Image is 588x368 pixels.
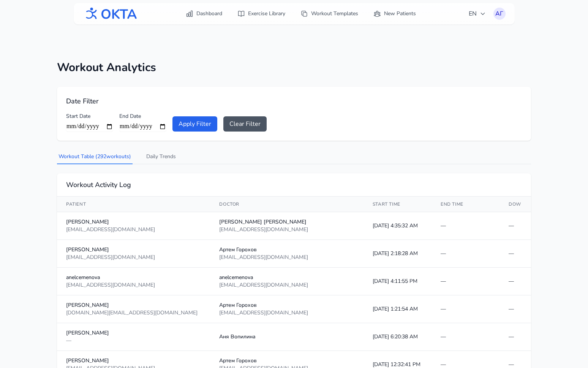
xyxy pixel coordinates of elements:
div: [PERSON_NAME] [PERSON_NAME] [219,218,354,226]
button: Clear Filter [223,116,267,132]
div: [PERSON_NAME] [66,301,201,309]
td: [DATE] 2:18:28 AM [364,240,432,268]
h1: Workout Analytics [57,61,531,75]
td: [DATE] 1:21:54 AM [364,295,432,323]
a: Workout Templates [296,7,363,21]
td: — [499,323,531,351]
td: — [499,240,531,268]
div: [PERSON_NAME] [66,329,201,337]
td: — [432,323,499,351]
div: [EMAIL_ADDRESS][DOMAIN_NAME] [219,254,354,261]
div: Артем Горохов [219,357,354,365]
td: [DATE] 4:35:32 AM [364,212,432,240]
div: [PERSON_NAME] [66,218,201,226]
th: Start Time [364,197,432,212]
div: [EMAIL_ADDRESS][DOMAIN_NAME] [66,254,201,261]
a: Dashboard [181,7,227,21]
td: — [432,268,499,295]
button: АГ [493,8,506,20]
td: [DATE] 6:20:38 AM [364,323,432,351]
th: DOW [499,197,531,212]
div: — [66,337,201,344]
th: End Time [432,197,499,212]
div: Артем Горохов [219,246,354,254]
a: New Patients [369,7,420,21]
div: [EMAIL_ADDRESS][DOMAIN_NAME] [66,226,201,233]
div: [EMAIL_ADDRESS][DOMAIN_NAME] [66,281,201,289]
div: Артем Горохов [219,301,354,309]
button: Workout Table (292workouts) [57,150,133,164]
td: — [432,212,499,240]
th: Doctor [210,197,363,212]
button: EN [464,6,490,21]
div: Аня Вопилина [219,333,354,341]
span: EN [469,9,486,18]
div: [DOMAIN_NAME][EMAIL_ADDRESS][DOMAIN_NAME] [66,309,201,317]
h2: Date Filter [66,96,522,106]
button: Daily Trends [145,150,177,164]
label: End Date [119,113,166,120]
div: [EMAIL_ADDRESS][DOMAIN_NAME] [219,309,354,317]
div: [EMAIL_ADDRESS][DOMAIN_NAME] [219,226,354,233]
div: [PERSON_NAME] [66,246,201,254]
td: — [432,295,499,323]
div: anelcemenova [66,274,201,281]
img: OKTA logo [83,4,138,24]
div: anelcemenova [219,274,354,281]
td: — [499,295,531,323]
td: [DATE] 4:11:55 PM [364,268,432,295]
h2: Workout Activity Log [66,179,522,190]
td: — [499,268,531,295]
th: Patient [57,197,210,212]
td: — [432,240,499,268]
div: [PERSON_NAME] [66,357,201,365]
a: Exercise Library [233,7,290,21]
label: Start Date [66,113,113,120]
div: [EMAIL_ADDRESS][DOMAIN_NAME] [219,281,354,289]
td: — [499,212,531,240]
button: Apply Filter [172,116,217,132]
